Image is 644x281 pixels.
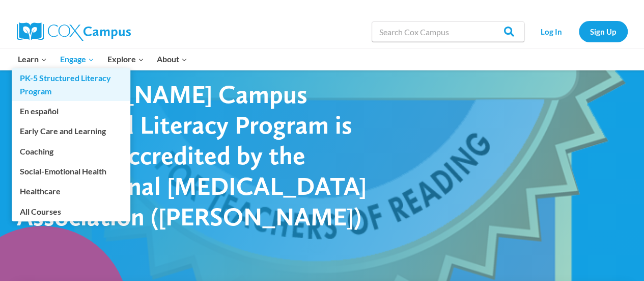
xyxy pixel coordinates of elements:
[150,48,194,70] button: Child menu of About
[101,48,151,70] button: Child menu of Explore
[12,121,130,141] a: Early Care and Learning
[12,101,130,121] a: En español
[12,48,54,70] button: Child menu of Learn
[372,21,524,42] input: Search Cox Campus
[12,162,130,181] a: Social-Emotional Health
[17,79,373,232] h1: [PERSON_NAME] Campus Structured Literacy Program is officially accredited by the International [M...
[579,21,628,42] a: Sign Up
[17,22,131,41] img: Cox Campus
[53,48,101,70] button: Child menu of Engage
[12,68,130,101] a: PK-5 Structured Literacy Program
[529,21,574,42] a: Log In
[12,182,130,201] a: Healthcare
[529,21,628,42] nav: Secondary Navigation
[12,141,130,161] a: Coaching
[12,48,194,70] nav: Primary Navigation
[12,201,130,221] a: All Courses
